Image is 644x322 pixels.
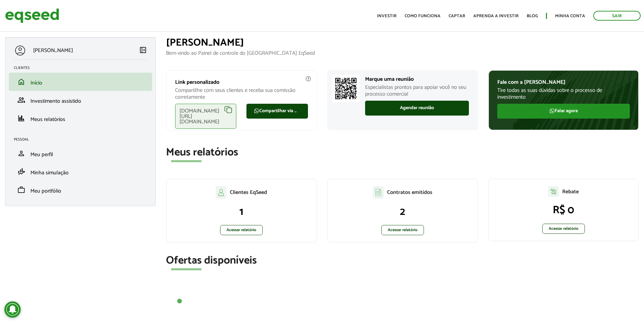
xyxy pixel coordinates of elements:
span: finance [17,114,25,122]
h1: [PERSON_NAME] [166,37,639,48]
li: Meu perfil [9,144,152,163]
span: work [17,186,25,194]
span: group [17,96,25,104]
span: left_panel_close [139,46,147,54]
p: R$ 0 [496,204,631,217]
span: Meus relatórios [30,115,65,124]
img: FaWhatsapp.svg [254,108,259,114]
p: Compartilhe com seus clientes e receba sua comissão corretamente [175,87,308,100]
span: home [17,78,25,86]
p: Marque uma reunião [365,76,469,82]
h2: Ofertas disponíveis [166,255,639,267]
a: Acessar relatório [220,225,263,235]
img: Marcar reunião com consultor [332,75,359,102]
li: Minha simulação [9,163,152,181]
p: Rebate [562,189,579,195]
span: Início [30,78,42,88]
span: Meu perfil [30,150,53,159]
li: Investimento assistido [9,91,152,109]
span: Investimento assistido [30,97,81,106]
a: Agendar reunião [365,101,469,116]
a: personMeu perfil [14,149,147,157]
a: Minha conta [555,14,585,18]
a: homeInício [14,78,147,86]
img: agent-contratos.svg [373,186,384,199]
a: Sair [593,11,641,21]
a: Colapsar menu [139,46,147,55]
p: Especialistas prontos para apoiar você no seu processo comercial [365,84,469,97]
p: Tire todas as suas dúvidas sobre o processo de investimento [497,87,630,100]
p: 2 [335,205,471,218]
h2: Pessoal [14,138,152,142]
a: Compartilhar via WhatsApp [246,104,308,119]
img: agent-meulink-info2.svg [305,76,311,82]
span: finance_mode [17,168,25,176]
a: groupInvestimento assistido [14,96,147,104]
a: Falar agora [497,104,630,119]
a: Como funciona [405,14,440,18]
a: Blog [527,14,538,18]
p: Contratos emitidos [387,189,432,196]
p: Bem-vindo ao Painel de controle do [GEOGRAPHIC_DATA] EqSeed [166,50,639,56]
li: Início [9,73,152,91]
div: [DOMAIN_NAME][URL][DOMAIN_NAME] [175,104,236,129]
a: Aprenda a investir [473,14,519,18]
p: Clientes EqSeed [230,189,267,196]
h2: Meus relatórios [166,147,639,158]
a: Acessar relatório [542,224,585,234]
a: Acessar relatório [381,225,424,235]
p: 1 [173,205,309,218]
img: EqSeed [5,7,59,25]
img: agent-relatorio.svg [548,186,559,197]
li: Meus relatórios [9,109,152,127]
p: Fale com a [PERSON_NAME] [497,79,630,85]
span: person [17,149,25,157]
img: agent-clientes.svg [216,186,226,198]
h2: Clientes [14,66,152,70]
a: financeMeus relatórios [14,114,147,122]
a: Captar [449,14,465,18]
a: finance_modeMinha simulação [14,168,147,176]
span: Minha simulação [30,168,69,177]
span: Meu portfólio [30,187,61,196]
p: [PERSON_NAME] [33,47,73,54]
a: Investir [377,14,397,18]
p: Link personalizado [175,79,308,85]
img: FaWhatsapp.svg [549,108,555,114]
a: workMeu portfólio [14,186,147,194]
li: Meu portfólio [9,181,152,199]
button: 1 of 0 [176,298,183,305]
